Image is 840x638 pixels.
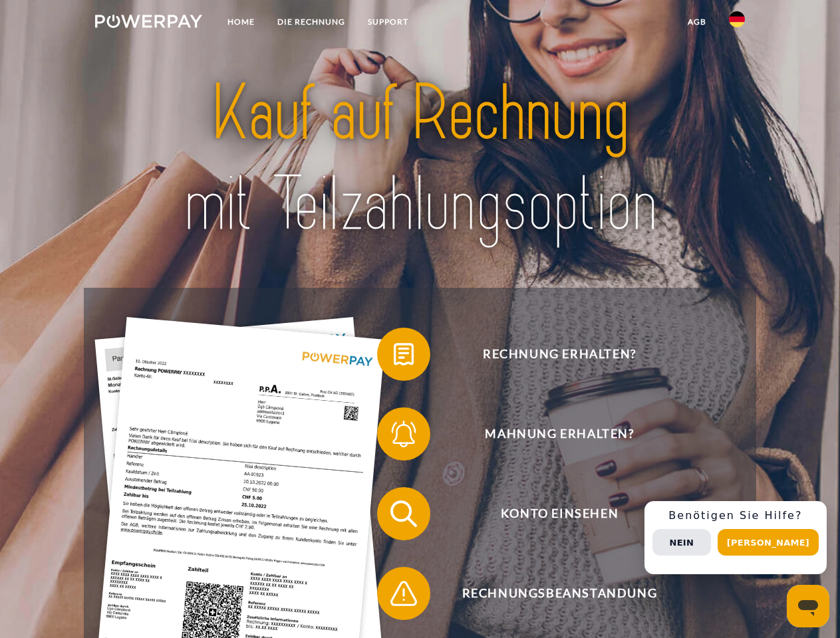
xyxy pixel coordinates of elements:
button: Rechnungsbeanstandung [377,567,723,620]
a: SUPPORT [356,10,420,34]
img: title-powerpay_de.svg [127,64,713,255]
span: Mahnung erhalten? [396,407,722,461]
span: Rechnung erhalten? [396,328,722,381]
img: qb_warning.svg [387,577,420,610]
span: Konto einsehen [396,487,722,540]
span: Rechnungsbeanstandung [396,567,722,620]
img: logo-powerpay-white.svg [95,15,202,28]
img: de [729,11,745,27]
button: [PERSON_NAME] [718,529,819,556]
a: DIE RECHNUNG [266,10,356,34]
a: agb [676,10,718,34]
button: Mahnung erhalten? [377,407,723,461]
button: Nein [652,529,711,556]
h3: Benötigen Sie Hilfe? [652,509,819,522]
img: qb_bell.svg [387,417,420,451]
button: Rechnung erhalten? [377,328,723,381]
a: Home [216,10,266,34]
iframe: Schaltfläche zum Öffnen des Messaging-Fensters [787,585,829,627]
img: qb_search.svg [387,497,420,530]
img: qb_bill.svg [387,338,420,371]
div: Schnellhilfe [644,501,827,574]
button: Konto einsehen [377,487,723,540]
